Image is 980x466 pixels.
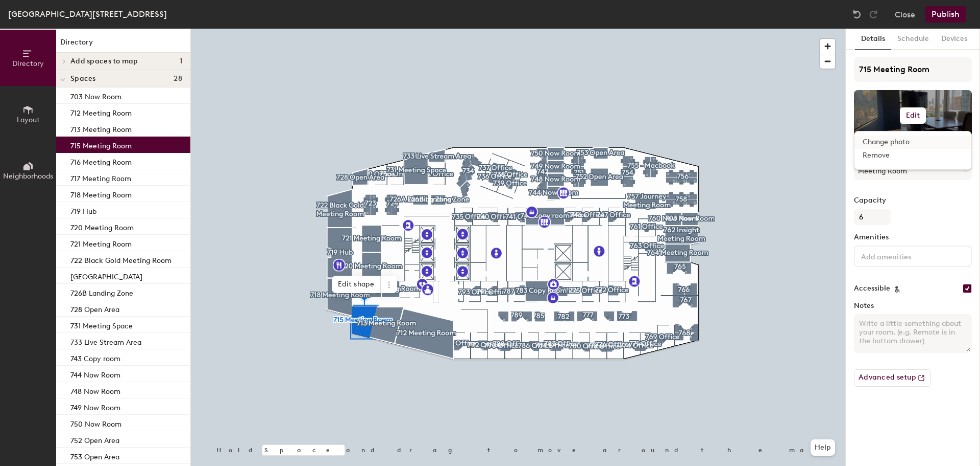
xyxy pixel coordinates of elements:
[859,250,951,262] input: Add amenities
[70,401,120,412] p: 749 Now Room
[70,204,96,216] p: 719 Hub
[70,319,133,330] p: 731 Meeting Space
[70,57,138,65] span: Add spaces to map
[925,6,966,23] button: Publish
[70,220,134,232] p: 720 Meeting Room
[70,122,132,134] p: 713 Meeting Room
[868,9,878,19] img: Redo
[70,155,132,167] p: 716 Meeting Room
[70,90,121,101] p: 703 Now Room
[891,29,935,50] button: Schedule
[854,302,972,310] label: Notes
[854,369,931,387] button: Advanced setup
[70,75,96,83] span: Spaces
[70,106,132,118] p: 712 Meeting Room
[935,29,973,50] button: Devices
[863,151,963,160] span: Remove
[70,139,132,150] p: 715 Meeting Room
[70,433,119,445] p: 752 Open Area
[70,450,119,461] p: 753 Open Area
[3,172,53,181] span: Neighborhoods
[70,237,132,249] p: 721 Meeting Room
[70,286,133,298] p: 726B Landing Zone
[17,116,40,124] span: Layout
[70,188,132,199] p: 718 Meeting Room
[70,417,121,429] p: 750 Now Room
[332,276,381,293] span: Edit shape
[70,302,119,314] p: 728 Open Area
[70,270,142,281] p: [GEOGRAPHIC_DATA]
[900,107,926,124] button: Edit
[906,112,920,120] h6: Edit
[70,368,120,380] p: 744 Now Room
[854,162,972,180] button: Meeting Room
[811,439,835,456] button: Help
[854,196,972,205] label: Capacity
[855,29,891,50] button: Details
[70,253,171,265] p: 722 Black Gold Meeting Room
[70,171,131,183] p: 717 Meeting Room
[70,384,120,396] p: 748 Now Room
[70,335,141,347] p: 733 Live Stream Area
[854,233,972,241] label: Amenities
[895,6,915,23] button: Close
[56,37,190,53] h1: Directory
[12,59,44,68] span: Directory
[70,351,120,363] p: 743 Copy room
[8,8,167,20] div: [GEOGRAPHIC_DATA][STREET_ADDRESS]
[180,57,182,65] span: 1
[852,9,862,19] img: Undo
[854,284,890,293] label: Accessible
[174,75,182,83] span: 28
